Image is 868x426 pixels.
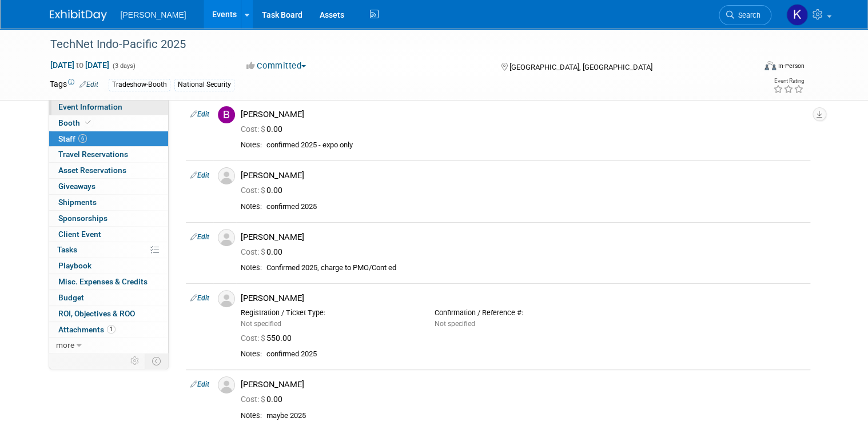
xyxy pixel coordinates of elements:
div: Registration / Ticket Type: [241,308,417,318]
div: In-Person [778,62,805,70]
i: Booth reservation complete [85,119,91,126]
a: Edit [79,81,98,89]
img: B.jpg [218,106,235,123]
span: Event Information [58,102,122,111]
div: Notes: [241,202,262,211]
div: [PERSON_NAME] [241,232,806,243]
span: 1 [107,325,116,333]
span: Asset Reservations [58,166,126,175]
td: Toggle Event Tabs [145,353,168,368]
a: Event Information [49,99,168,115]
div: Confirmed 2025, charge to PMO/Cont ed [266,263,806,273]
a: Sponsorships [49,211,168,226]
div: National Security [174,79,234,91]
span: ROI, Objectives & ROO [58,309,135,318]
span: Search [734,11,761,19]
span: Shipments [58,198,97,207]
span: Travel Reservations [58,150,128,159]
div: confirmed 2025 [266,202,806,212]
span: Not specified [241,320,281,328]
button: Committed [242,60,310,72]
div: confirmed 2025 [266,349,806,359]
a: Attachments1 [49,322,168,337]
img: Kim Hansen [786,4,808,26]
div: [PERSON_NAME] [241,109,806,120]
img: Associate-Profile-5.png [218,229,235,246]
a: Travel Reservations [49,147,168,162]
a: Booth [49,115,168,131]
a: Asset Reservations [49,163,168,178]
span: Cost: $ [241,247,266,256]
a: ROI, Objectives & ROO [49,306,168,321]
span: Cost: $ [241,395,266,404]
div: Notes: [241,263,262,272]
span: Cost: $ [241,333,266,343]
span: Playbook [58,261,91,270]
a: Search [719,5,771,25]
div: [PERSON_NAME] [241,293,806,304]
span: Not specified [435,320,475,328]
span: more [56,340,74,349]
span: Cost: $ [241,186,266,195]
span: Attachments [58,325,116,334]
span: 0.00 [241,395,287,404]
span: Cost: $ [241,124,266,134]
span: Sponsorships [58,214,107,223]
span: 6 [78,134,87,143]
div: Event Rating [773,78,804,84]
img: Associate-Profile-5.png [218,167,235,184]
a: Edit [190,171,209,179]
span: 0.00 [241,247,287,256]
div: confirmed 2025 - expo only [266,140,806,150]
td: Personalize Event Tab Strip [125,353,145,368]
div: Confirmation / Reference #: [435,308,611,318]
a: more [49,337,168,353]
span: [PERSON_NAME] [121,10,186,19]
img: Format-Inperson.png [765,61,776,70]
span: 0.00 [241,124,287,134]
a: Staff6 [49,131,168,147]
span: 0.00 [241,186,287,195]
div: Notes: [241,411,262,420]
td: Tags [50,78,98,91]
div: Event Format [693,59,805,77]
div: [PERSON_NAME] [241,379,806,390]
div: Tradeshow-Booth [109,79,170,91]
div: Notes: [241,140,262,150]
span: [GEOGRAPHIC_DATA], [GEOGRAPHIC_DATA] [509,63,652,71]
span: Booth [58,118,93,127]
a: Edit [190,233,209,241]
div: TechNet Indo-Pacific 2025 [46,34,740,55]
div: [PERSON_NAME] [241,170,806,181]
img: ExhibitDay [50,10,107,21]
img: Associate-Profile-5.png [218,376,235,393]
span: to [74,61,85,70]
a: Edit [190,110,209,118]
a: Misc. Expenses & Credits [49,274,168,290]
div: maybe 2025 [266,411,806,421]
span: Tasks [57,245,77,254]
div: Notes: [241,349,262,359]
span: (3 days) [112,62,136,70]
span: Staff [58,134,87,143]
img: Associate-Profile-5.png [218,290,235,307]
a: Tasks [49,242,168,258]
a: Budget [49,290,168,306]
span: Budget [58,293,84,302]
span: Misc. Expenses & Credits [58,277,148,286]
a: Giveaways [49,179,168,194]
a: Client Event [49,227,168,242]
span: Giveaways [58,182,95,191]
a: Edit [190,380,209,388]
span: 550.00 [241,333,296,343]
a: Playbook [49,258,168,274]
span: [DATE] [DATE] [50,60,110,70]
a: Edit [190,294,209,302]
span: Client Event [58,230,101,239]
a: Shipments [49,195,168,210]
